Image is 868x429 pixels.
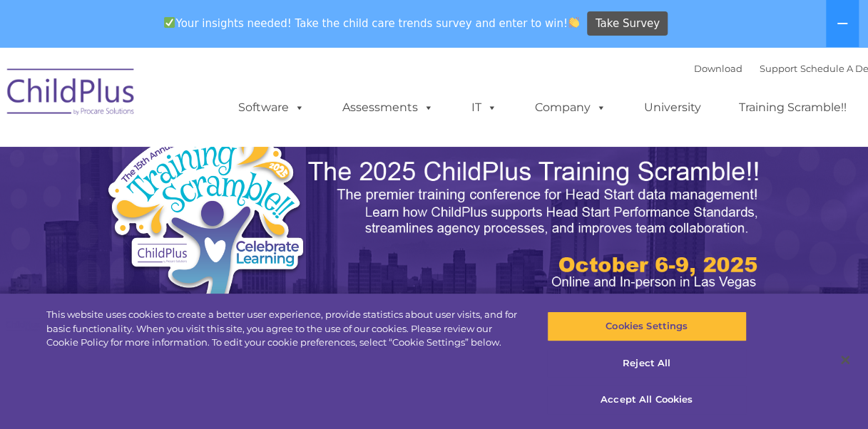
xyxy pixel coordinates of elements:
div: This website uses cookies to create a better user experience, provide statistics about user visit... [46,308,521,350]
img: ✅ [164,17,175,28]
img: 👏 [568,17,579,28]
a: Training Scramble!! [725,93,861,122]
span: Your insights needed! Take the child care trends survey and enter to win! [158,9,586,37]
button: Close [829,344,861,376]
span: Phone number [194,153,255,163]
button: Reject All [547,348,747,378]
span: Take Survey [596,11,660,36]
button: Accept All Cookies [547,385,747,415]
a: Download [694,63,742,74]
a: Company [521,93,621,122]
a: Take Survey [587,11,668,36]
a: Support [760,63,797,74]
span: Last name [194,94,238,105]
button: Cookies Settings [547,311,747,341]
a: Assessments [328,93,448,122]
a: University [630,93,715,122]
a: IT [457,93,511,122]
a: Software [224,93,319,122]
